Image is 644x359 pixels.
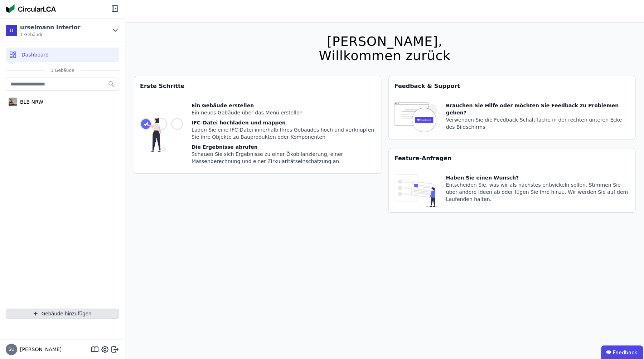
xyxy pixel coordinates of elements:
[9,96,17,108] img: BLB NRW
[20,23,81,32] div: urselmann interior
[6,4,56,13] img: Concular
[20,32,81,38] span: 1 Gebäude
[17,346,62,353] span: [PERSON_NAME]
[446,174,630,181] div: Haben Sie einen Wunsch?
[389,148,635,168] div: Feature-Anfragen
[17,98,43,105] div: BLB NRW
[446,181,630,203] div: Entscheiden Sie, was wir als nächstes entwickeln sollen. Stimmen Sie über andere Ideen ab oder fü...
[394,174,437,207] img: feature_request_tile-UiXE1qGU.svg
[44,68,82,73] span: 1 Gebäude
[192,126,375,141] div: Laden Sie eine IFC-Datei innerhalb Ihres Gebäudes hoch und verknüpfen Sie ihre Objekte zu Bauprod...
[192,109,375,116] div: Ein neues Gebäude über das Menü erstellen
[446,116,630,131] div: Verwenden Sie die Feedback-Schaltfläche in der rechten unteren Ecke des Bildschirms.
[192,143,375,151] div: Die Ergebnisse abrufen
[394,102,437,133] img: feedback-icon-HCTs5lye.svg
[21,51,49,58] span: Dashboard
[192,151,375,165] div: Schauen Sie sich Ergebnisse zu einer Ökobilanzierung, einer Massenberechnung und einer Zirkularit...
[389,76,635,96] div: Feedback & Support
[6,25,17,36] div: U
[319,49,450,63] div: Willkommen zurück
[446,102,630,116] div: Brauchen Sie Hilfe oder möchten Sie Feedback zu Problemen geben?
[192,119,375,126] div: IFC-Datei hochladen und mappen
[134,76,381,96] div: Erste Schritte
[9,347,14,351] span: SU
[319,34,450,49] div: [PERSON_NAME],
[140,102,183,168] img: getting_started_tile-DrF_GRSv.svg
[6,309,119,319] button: Gebäude hinzufügen
[192,102,375,109] div: Ein Gebäude erstellen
